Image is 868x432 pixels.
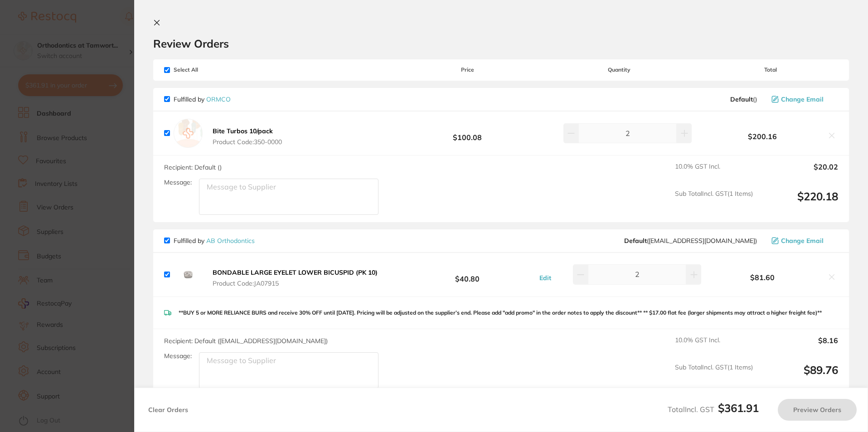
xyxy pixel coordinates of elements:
b: Default [624,237,647,245]
span: 10.0 % GST Incl. [675,336,753,356]
span: Total [703,67,838,73]
b: $40.80 [400,266,534,283]
img: c2t1bTN6Zw [174,260,203,289]
button: BONDABLE LARGE EYELET LOWER BICUSPID (PK 10) Product Code:JA07915 [210,268,380,287]
button: Preview Orders [778,399,857,421]
span: ( ) [730,96,757,103]
img: empty.jpg [174,119,203,148]
span: Select All [164,67,255,73]
p: Fulfilled by [174,96,231,103]
span: Quantity [535,67,703,73]
b: $200.16 [703,132,822,141]
button: Bite Turbos 10/pack Product Code:350-0000 [210,127,285,146]
span: Total Incl. GST [668,405,759,414]
output: $20.02 [760,163,838,183]
label: Message: [164,352,192,360]
output: $220.18 [760,190,838,215]
span: Product Code: 350-0000 [213,138,282,146]
b: $361.91 [718,401,759,415]
button: Clear Orders [145,399,191,421]
span: Sub Total Incl. GST ( 1 Items) [675,364,753,388]
span: 10.0 % GST Incl. [675,163,753,183]
span: Price [400,67,534,73]
button: Change Email [769,95,838,103]
p: Fulfilled by [174,237,255,244]
a: AB Orthodontics [206,237,255,245]
a: ORMCO [206,95,231,103]
span: Recipient: Default ( ) [164,163,222,171]
output: $89.76 [760,364,838,388]
span: tahlia@ortho.com.au [624,237,757,244]
b: BONDABLE LARGE EYELET LOWER BICUSPID (PK 10) [213,268,378,277]
output: $8.16 [760,336,838,356]
span: Sub Total Incl. GST ( 1 Items) [675,190,753,215]
label: Message: [164,179,192,186]
span: Change Email [781,96,824,103]
b: Default [730,95,753,103]
p: **BUY 5 or MORE RELIANCE BURS and receive 30% OFF until [DATE]. Pricing will be adjusted on the s... [179,310,822,316]
span: Product Code: JA07915 [213,280,378,287]
button: Edit [537,274,554,282]
b: Bite Turbos 10/pack [213,127,273,135]
span: Change Email [781,237,824,244]
h2: Review Orders [153,37,849,50]
button: Change Email [769,237,838,245]
b: $100.08 [400,125,534,141]
span: Recipient: Default ( [EMAIL_ADDRESS][DOMAIN_NAME] ) [164,337,328,345]
b: $81.60 [703,273,822,282]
